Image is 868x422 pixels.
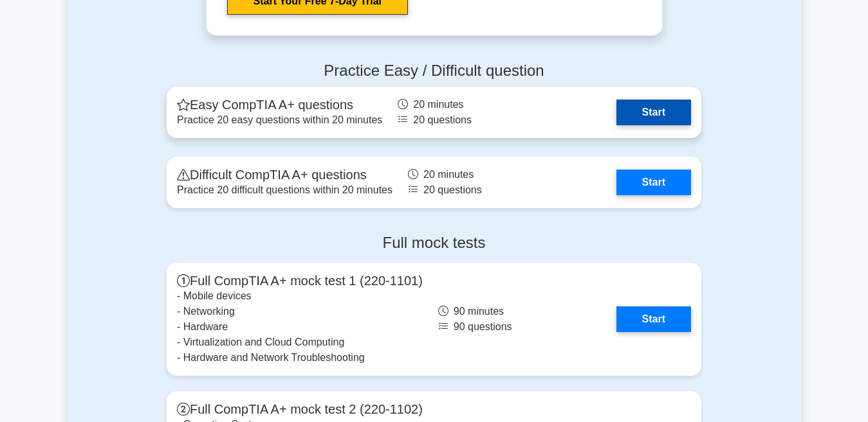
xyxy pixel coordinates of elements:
[167,62,701,80] h4: Practice Easy / Difficult question
[616,170,691,195] a: Start
[616,100,691,125] a: Start
[167,234,701,252] h4: Full mock tests
[616,306,691,332] a: Start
